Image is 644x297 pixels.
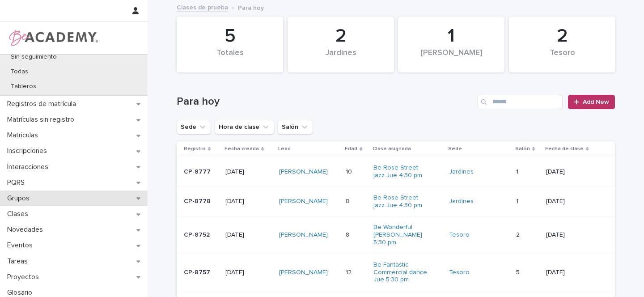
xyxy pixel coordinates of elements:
p: Glosario [4,289,39,297]
p: [DATE] [546,231,601,239]
p: Interacciones [4,163,55,171]
a: Tesoro [449,269,470,276]
a: Tesoro [449,231,470,239]
p: CP-8778 [184,198,218,205]
p: Clase asignada [373,144,411,154]
p: 10 [346,166,354,176]
p: Lead [278,144,291,154]
tr: CP-8778[DATE][PERSON_NAME] 88 Be Rose Street jazz Jue 4:30 pm Jardines 11 [DATE] [177,187,615,216]
p: CP-8757 [184,269,218,276]
p: Registros de matrícula [4,100,83,108]
p: PQRS [4,178,32,187]
p: Sede [448,144,462,154]
p: Fecha creada [225,144,259,154]
div: 2 [303,25,379,47]
p: 1 [516,166,520,176]
p: 8 [346,196,351,205]
button: Salón [278,120,313,134]
p: Grupos [4,194,37,203]
span: Add New [583,99,609,105]
p: Todas [4,68,35,76]
a: [PERSON_NAME] [279,269,328,276]
div: [PERSON_NAME] [413,48,489,67]
a: Be Fantastic Commercial dance Jue 5:30 pm [373,261,429,284]
p: Fecha de clase [545,144,584,154]
div: 2 [524,25,600,47]
p: [DATE] [546,269,601,276]
a: Jardines [449,168,474,176]
div: Jardines [303,48,379,67]
p: Eventos [4,241,40,250]
p: 8 [346,229,351,239]
a: [PERSON_NAME] [279,198,328,205]
a: Be Rose Street jazz Jue 4:30 pm [373,164,429,179]
div: Tesoro [524,48,600,67]
p: CP-8752 [184,231,218,239]
p: [DATE] [546,168,601,176]
p: 5 [516,267,521,276]
a: Be Wonderful [PERSON_NAME] 5:30 pm [373,224,429,246]
p: Proyectos [4,273,46,281]
div: 1 [413,25,489,47]
p: Matriculas [4,131,45,140]
p: Tableros [4,83,43,90]
div: Totales [192,48,268,67]
p: Para hoy [238,2,264,12]
button: Hora de clase [215,120,274,134]
p: 12 [346,267,353,276]
p: [DATE] [225,168,272,176]
a: Jardines [449,198,474,205]
img: WPrjXfSUmiLcdUfaYY4Q [7,29,99,47]
p: [DATE] [225,231,272,239]
p: [DATE] [225,269,272,276]
a: Clases de prueba [177,2,228,12]
a: Add New [568,95,615,109]
h1: Para hoy [177,95,474,108]
a: Be Rose Street jazz Jue 4:30 pm [373,194,429,209]
p: Novedades [4,225,50,234]
p: 2 [516,229,521,239]
tr: CP-8757[DATE][PERSON_NAME] 1212 Be Fantastic Commercial dance Jue 5:30 pm Tesoro 55 [DATE] [177,254,615,291]
p: Tareas [4,257,35,266]
p: Registro [184,144,206,154]
button: Sede [177,120,211,134]
p: CP-8777 [184,168,218,176]
p: [DATE] [546,198,601,205]
p: [DATE] [225,198,272,205]
input: Search [478,95,563,109]
a: [PERSON_NAME] [279,168,328,176]
p: Inscripciones [4,147,54,155]
p: Edad [345,144,357,154]
p: Clases [4,210,35,218]
p: Salón [515,144,530,154]
div: 5 [192,25,268,47]
p: Sin seguimiento [4,53,64,61]
p: 1 [516,196,520,205]
tr: CP-8777[DATE][PERSON_NAME] 1010 Be Rose Street jazz Jue 4:30 pm Jardines 11 [DATE] [177,157,615,187]
p: Matrículas sin registro [4,115,81,124]
a: [PERSON_NAME] [279,231,328,239]
tr: CP-8752[DATE][PERSON_NAME] 88 Be Wonderful [PERSON_NAME] 5:30 pm Tesoro 22 [DATE] [177,216,615,254]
